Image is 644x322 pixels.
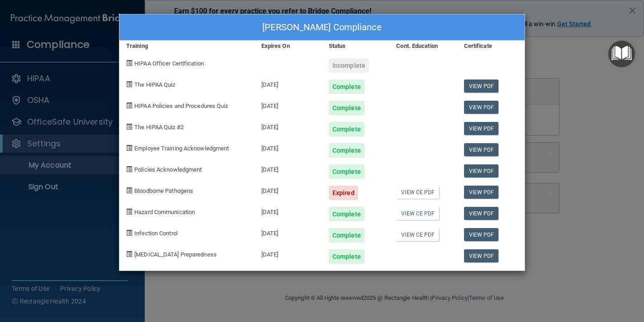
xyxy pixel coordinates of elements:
[134,145,229,152] span: Employee Training Acknowledgment
[255,200,322,221] div: [DATE]
[255,41,322,51] div: Expires On
[396,186,439,199] a: View CE PDF
[134,124,184,131] span: The HIPAA Quiz #2
[329,58,369,73] div: Incomplete
[396,228,439,241] a: View CE PDF
[464,164,499,177] a: View PDF
[255,115,322,136] div: [DATE]
[134,230,178,237] span: Infection Control
[396,207,439,220] a: View CE PDF
[464,122,499,135] a: View PDF
[255,179,322,200] div: [DATE]
[134,209,195,215] span: Hazard Communication
[255,243,322,264] div: [DATE]
[134,187,193,194] span: Bloodborne Pathogens
[119,14,525,41] div: [PERSON_NAME] Compliance
[255,158,322,179] div: [DATE]
[464,143,499,156] a: View PDF
[464,79,499,93] a: View PDF
[329,207,365,221] div: Complete
[464,186,499,199] a: View PDF
[464,101,499,114] a: View PDF
[464,228,499,241] a: View PDF
[322,41,389,51] div: Status
[329,228,365,243] div: Complete
[134,60,204,67] span: HIPAA Officer Certification
[329,249,365,264] div: Complete
[464,207,499,220] a: View PDF
[329,101,365,115] div: Complete
[134,81,175,88] span: The HIPAA Quiz
[464,249,499,262] a: View PDF
[119,41,255,51] div: Training
[255,94,322,115] div: [DATE]
[457,41,525,51] div: Certificate
[608,41,635,67] button: Open Resource Center
[329,79,365,94] div: Complete
[329,164,365,179] div: Complete
[329,186,358,200] div: Expired
[134,251,217,258] span: [MEDICAL_DATA] Preparedness
[134,103,228,109] span: HIPAA Policies and Procedures Quiz
[255,136,322,158] div: [DATE]
[255,221,322,243] div: [DATE]
[255,73,322,94] div: [DATE]
[134,166,202,173] span: Policies Acknowledgment
[329,143,365,158] div: Complete
[329,122,365,136] div: Complete
[389,41,457,51] div: Cont. Education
